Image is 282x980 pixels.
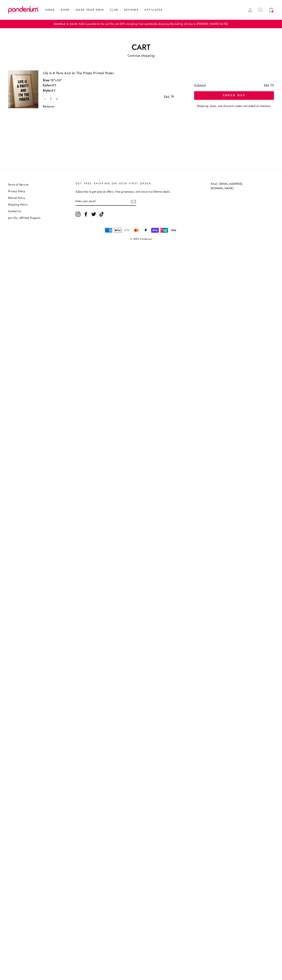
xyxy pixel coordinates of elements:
[194,84,206,87] div: Subtotal
[43,83,52,88] span: Color:
[43,78,50,82] span: Size:
[43,70,174,76] a: Life Is A Party And Im The Piñata Printed Poster
[76,190,194,194] p: Subscribe to get special offers, free giveaways, and once-in-a-lifetime deals.
[131,199,136,204] button: Subscribe
[8,202,28,208] a: Shipping Policy
[76,197,136,206] input: Enter your email
[8,215,41,221] a: Join Our Affiliate Program
[43,88,51,93] span: Style:
[107,6,121,14] a: Club
[55,95,59,103] button: Increase item quantity by one
[43,78,174,83] div: 18"x24"
[194,104,274,108] small: Shipping, taxes, and discount codes calculated at checkout.
[264,84,274,87] div: $46.79
[8,6,38,14] img: Ponderium
[43,95,47,103] button: Reduce item quantity by one
[76,182,194,186] p: GET FREE SHIPPING ON YOUR FIRST ORDER
[142,6,165,14] a: Affiliates
[43,105,54,108] a: Remove
[8,208,21,214] a: Contact Us
[121,6,142,14] a: Reviews
[164,95,174,98] span: $46.79
[58,6,73,14] a: Shop
[8,234,274,243] p: © 2025 Ponderium
[78,22,228,26] span: Add 3 puzzles to the cart for just $99 including free worldwide shipping (Excluding US due to [PE...
[43,83,174,88] div: #5
[8,195,25,201] a: Refund Policy
[194,91,274,100] button: Check out
[42,6,58,14] a: Home
[211,182,262,191] p: Email: [EMAIL_ADDRESS][DOMAIN_NAME]
[9,22,273,26] a: Bundle & SaveAdd 3 puzzles to the cart for just $99 including free worldwide shipping (Excluding ...
[128,53,155,58] a: Continue shopping
[8,43,274,51] h1: Cart
[8,188,25,194] a: Privacy Policy
[43,88,174,93] div: #3
[73,6,107,14] a: Make Your Own
[40,6,165,14] ul: Primary
[8,70,38,108] img: Life Is A Party And Im The Piñata Printed Poster
[54,22,78,26] span: Bundle & Save
[8,182,28,188] a: Terms of Service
